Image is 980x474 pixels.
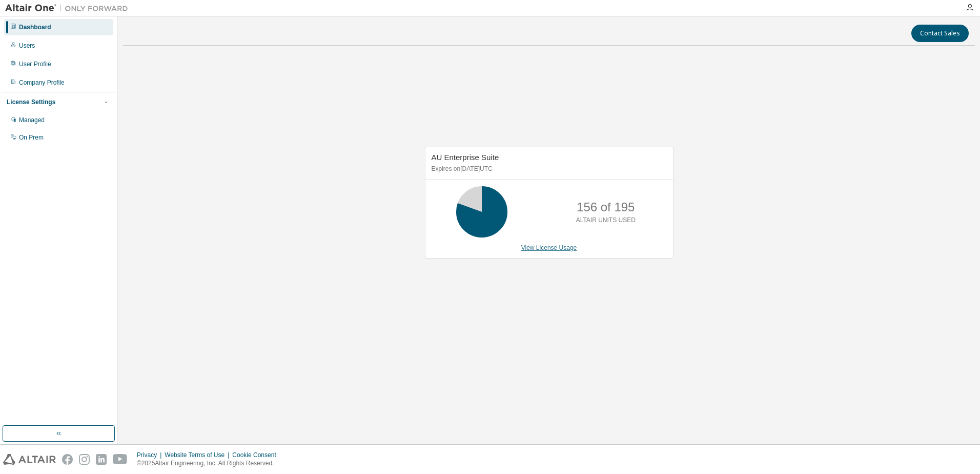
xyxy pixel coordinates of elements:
div: Privacy [137,451,165,459]
div: License Settings [7,98,55,106]
a: View License Usage [521,244,577,251]
button: Contact Sales [911,25,969,42]
div: User Profile [19,60,51,68]
div: Cookie Consent [232,451,282,459]
img: Altair One [5,3,133,13]
img: instagram.svg [79,454,90,465]
img: altair_logo.svg [3,454,56,465]
img: youtube.svg [113,454,128,465]
img: facebook.svg [62,454,73,465]
p: © 2025 Altair Engineering, Inc. All Rights Reserved. [137,459,282,468]
p: ALTAIR UNITS USED [576,216,636,225]
span: AU Enterprise Suite [432,153,499,162]
p: Expires on [DATE] UTC [432,165,664,173]
p: 156 of 195 [577,199,635,216]
div: Managed [19,116,45,124]
div: Users [19,42,35,50]
img: linkedin.svg [96,454,107,465]
div: Dashboard [19,23,51,31]
div: Website Terms of Use [165,451,232,459]
div: Company Profile [19,78,65,87]
div: On Prem [19,133,44,142]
